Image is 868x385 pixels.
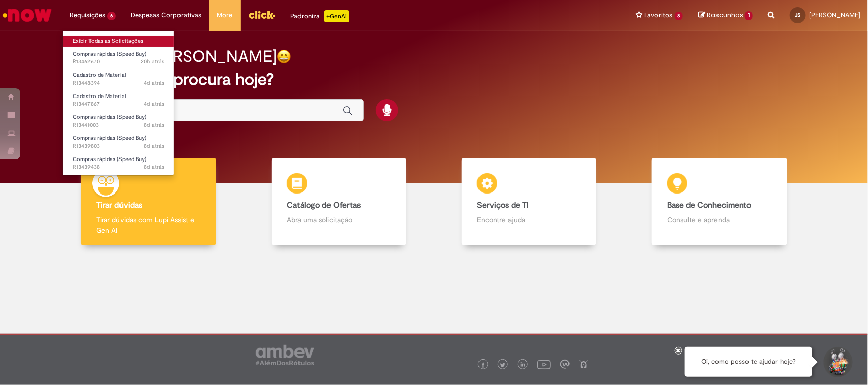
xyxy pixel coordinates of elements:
[477,215,581,225] p: Encontre ajuda
[73,58,164,66] span: R13462670
[107,12,116,20] span: 6
[698,11,753,20] a: Rascunhos
[73,71,126,79] span: Cadastro de Material
[144,100,164,108] time: 26/08/2025 11:36:15
[1,5,53,25] img: ServiceNow
[70,10,105,20] span: Requisições
[217,10,233,20] span: More
[73,155,146,163] span: Compras rápidas (Speed Buy)
[537,358,551,371] img: logo_footer_youtube.png
[795,12,801,18] span: JS
[291,10,349,22] div: Padroniza
[822,347,853,377] button: Iniciar Conversa de Suporte
[477,200,529,210] b: Serviços de TI
[73,134,146,142] span: Compras rápidas (Speed Buy)
[96,200,142,210] b: Tirar dúvidas
[141,58,164,66] span: 20h atrás
[434,158,624,246] a: Serviços de TI Encontre ajuda
[73,79,164,87] span: R13448394
[287,215,391,225] p: Abra uma solicitação
[82,48,277,66] h2: Bom dia, [PERSON_NAME]
[63,133,174,151] a: Aberto R13439803 : Compras rápidas (Speed Buy)
[707,10,743,20] span: Rascunhos
[667,215,771,225] p: Consulte e aprenda
[73,92,126,100] span: Cadastro de Material
[745,11,753,20] span: 1
[73,142,164,150] span: R13439803
[244,158,434,246] a: Catálogo de Ofertas Abra uma solicitação
[645,10,673,20] span: Favoritos
[96,215,200,235] p: Tirar dúvidas com Lupi Assist e Gen Ai
[500,363,505,368] img: logo_footer_twitter.png
[324,10,349,22] p: +GenAi
[579,360,588,369] img: logo_footer_naosei.png
[277,49,291,64] img: happy-face.png
[63,36,174,47] a: Exibir Todas as Solicitações
[144,100,164,108] span: 4d atrás
[521,362,526,368] img: logo_footer_linkedin.png
[624,158,815,246] a: Base de Conhecimento Consulte e aprenda
[73,100,164,108] span: R13447867
[144,163,164,171] span: 8d atrás
[53,158,244,246] a: Tirar dúvidas Tirar dúvidas com Lupi Assist e Gen Ai
[144,121,164,129] span: 8d atrás
[62,30,174,176] ul: Requisições
[144,163,164,171] time: 22/08/2025 11:29:01
[809,11,860,19] span: [PERSON_NAME]
[560,360,570,369] img: logo_footer_workplace.png
[256,345,314,365] img: logo_footer_ambev_rotulo_gray.png
[481,363,486,368] img: logo_footer_facebook.png
[73,50,146,58] span: Compras rápidas (Speed Buy)
[73,121,164,130] span: R13441003
[63,49,174,68] a: Aberto R13462670 : Compras rápidas (Speed Buy)
[667,200,751,210] b: Base de Conhecimento
[63,91,174,110] a: Aberto R13447867 : Cadastro de Material
[73,163,164,171] span: R13439438
[144,142,164,150] span: 8d atrás
[675,12,683,20] span: 8
[685,347,812,377] div: Oi, como posso te ajudar hoje?
[144,79,164,87] span: 4d atrás
[73,113,146,121] span: Compras rápidas (Speed Buy)
[82,71,786,88] h2: O que você procura hoje?
[287,200,361,210] b: Catálogo de Ofertas
[63,112,174,131] a: Aberto R13441003 : Compras rápidas (Speed Buy)
[248,7,276,22] img: click_logo_yellow_360x200.png
[63,154,174,173] a: Aberto R13439438 : Compras rápidas (Speed Buy)
[63,70,174,88] a: Aberto R13448394 : Cadastro de Material
[131,10,202,20] span: Despesas Corporativas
